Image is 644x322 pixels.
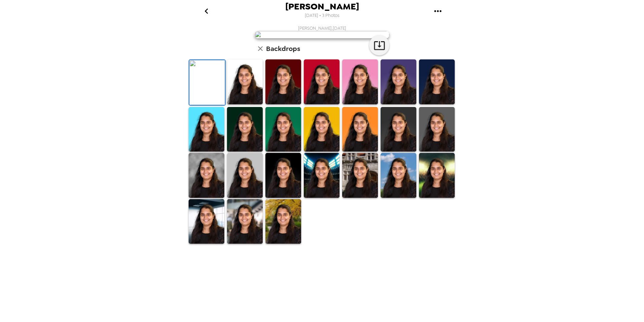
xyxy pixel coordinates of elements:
span: [PERSON_NAME] , [DATE] [298,25,346,31]
span: [PERSON_NAME] [285,2,359,11]
h6: Backdrops [266,43,300,54]
img: user [255,31,389,38]
span: [DATE] • 3 Photos [305,11,340,20]
img: Original [189,60,225,105]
